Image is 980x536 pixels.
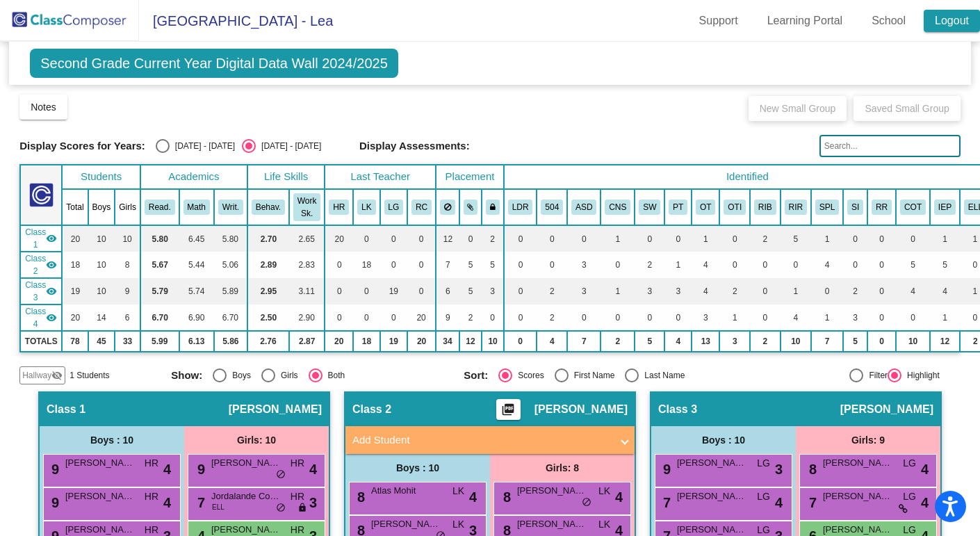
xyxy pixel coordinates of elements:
[903,456,916,471] span: LG
[537,304,567,331] td: 2
[719,252,750,278] td: 0
[843,225,867,252] td: 0
[819,135,961,157] input: Search...
[601,189,635,225] th: Counseling
[534,403,628,416] span: [PERSON_NAME]
[88,225,115,252] td: 10
[815,200,839,215] button: SPL
[407,189,436,225] th: Robin Collette
[353,331,379,352] td: 18
[407,331,436,352] td: 20
[490,454,635,482] div: Girls: 8
[664,189,692,225] th: Physical Therapy
[436,304,459,331] td: 9
[482,304,504,331] td: 0
[179,304,214,331] td: 6.90
[140,225,179,252] td: 5.80
[309,459,317,480] span: 4
[724,200,746,215] button: OTI
[459,304,482,331] td: 2
[677,489,746,503] span: [PERSON_NAME] [PERSON_NAME]
[31,101,56,113] span: Notes
[482,225,504,252] td: 2
[930,331,960,352] td: 12
[407,252,436,278] td: 0
[517,484,587,498] span: [PERSON_NAME]
[930,225,960,252] td: 1
[811,225,843,252] td: 1
[750,331,781,352] td: 2
[537,278,567,304] td: 2
[214,278,247,304] td: 5.89
[867,189,896,225] th: Resource Room
[384,200,404,215] button: LG
[692,304,719,331] td: 3
[796,426,940,454] div: Girls: 9
[452,484,464,498] span: LK
[601,225,635,252] td: 1
[719,189,750,225] th: OT Improvement
[664,252,692,278] td: 1
[214,331,247,352] td: 5.86
[227,369,251,382] div: Boys
[247,331,289,352] td: 2.76
[322,369,345,382] div: Both
[459,278,482,304] td: 5
[677,456,746,470] span: [PERSON_NAME]
[70,369,109,382] span: 1 Students
[436,278,459,304] td: 6
[901,369,940,382] div: Highlight
[88,331,115,352] td: 45
[615,487,623,507] span: 4
[860,10,917,32] a: School
[140,252,179,278] td: 5.67
[934,200,956,215] button: IEP
[537,252,567,278] td: 0
[896,331,930,352] td: 10
[757,456,770,471] span: LG
[896,225,930,252] td: 0
[496,399,521,420] button: Print Students Details
[380,304,408,331] td: 0
[867,304,896,331] td: 0
[62,331,88,352] td: 78
[211,456,281,470] span: [PERSON_NAME] [PERSON_NAME]
[567,252,601,278] td: 3
[811,278,843,304] td: 0
[352,432,611,448] mat-panel-title: Add Student
[289,225,325,252] td: 2.65
[500,489,511,505] span: 8
[171,369,202,382] span: Show:
[664,331,692,352] td: 4
[359,140,470,152] span: Display Assessments:
[719,331,750,352] td: 3
[194,462,205,477] span: 9
[62,165,140,189] th: Students
[781,225,811,252] td: 5
[692,331,719,352] td: 13
[482,278,504,304] td: 3
[482,252,504,278] td: 5
[571,200,596,215] button: ASD
[750,252,781,278] td: 0
[256,140,321,152] div: [DATE] - [DATE]
[601,278,635,304] td: 1
[247,225,289,252] td: 2.70
[325,225,353,252] td: 20
[843,189,867,225] th: Speech Improvement
[482,189,504,225] th: Keep with teacher
[354,489,365,505] span: 8
[504,304,537,331] td: 0
[537,189,567,225] th: 504 Plan
[930,278,960,304] td: 4
[867,331,896,352] td: 0
[407,304,436,331] td: 20
[345,426,635,454] mat-expansion-panel-header: Add Student
[781,278,811,304] td: 1
[345,454,490,482] div: Boys : 10
[40,426,184,454] div: Boys : 10
[46,286,57,297] mat-icon: visibility
[247,252,289,278] td: 2.89
[464,369,488,382] span: Sort:
[20,331,62,352] td: TOTALS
